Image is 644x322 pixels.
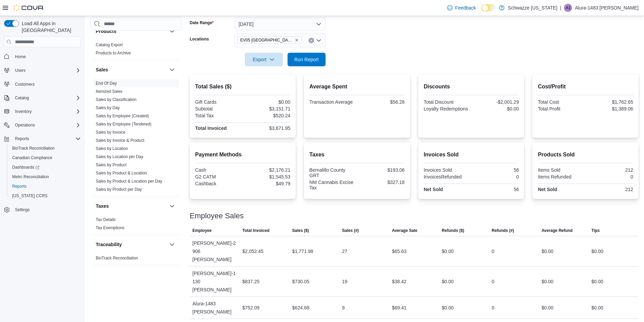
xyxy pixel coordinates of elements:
a: End Of Day [96,81,117,86]
a: Sales by Day [96,105,120,110]
span: Reports [10,182,81,190]
div: Cash [195,167,241,173]
h3: Taxes [96,203,109,209]
span: Dark Mode [481,12,482,12]
span: EV05 [GEOGRAPHIC_DATA] [240,37,293,44]
button: Catalog [1,93,84,103]
span: Dashboards [12,165,39,170]
span: Metrc Reconciliation [10,173,81,181]
div: [PERSON_NAME]-2906 [PERSON_NAME] [190,236,240,266]
div: Cashback [195,181,241,186]
button: Traceability [96,241,167,248]
div: 0 [492,277,494,286]
span: Sales by Product & Location [96,170,147,176]
div: Total Tax [195,113,241,118]
div: Total Discount [424,99,470,105]
div: Total Profit [538,106,584,112]
div: $0.00 [442,304,454,312]
a: Products to Archive [96,51,131,55]
h2: Products Sold [538,151,633,159]
div: Products [90,41,182,60]
span: Sales by Location per Day [96,154,143,159]
div: $65.63 [392,247,406,255]
a: Feedback [444,1,479,15]
span: Run Report [294,56,319,63]
div: 0 [492,247,494,255]
div: Subtotal [195,106,241,112]
div: $624.68 [292,304,310,312]
button: Sales [168,66,176,74]
button: Remove EV05 Uptown from selection in this group [295,38,299,42]
h3: Sales [96,66,108,73]
strong: Net Sold [424,187,443,192]
a: Sales by Classification [96,97,136,102]
button: Taxes [96,203,167,209]
span: Canadian Compliance [12,155,52,160]
button: Home [1,51,84,61]
a: Catalog Export [96,43,123,47]
div: Loyalty Redemptions [424,106,470,112]
a: Sales by Invoice & Product [96,138,144,143]
a: Tax Exemptions [96,225,125,230]
p: Alura-1483 [PERSON_NAME] [575,4,639,12]
span: Employee [192,228,212,233]
a: Settings [12,206,32,214]
a: Sales by Employee (Tendered) [96,122,151,126]
button: Users [12,66,28,74]
span: Catalog Export [96,42,123,48]
button: Reports [7,182,84,191]
a: Customers [12,80,37,88]
span: Sales by Invoice & Product [96,138,144,143]
span: Load All Apps in [GEOGRAPHIC_DATA] [19,20,81,34]
button: Catalog [12,94,32,102]
span: Sales by Employee (Tendered) [96,121,151,127]
button: Products [96,28,167,35]
span: Tax Exemptions [96,225,125,231]
span: Users [15,68,25,73]
button: BioTrack Reconciliation [7,143,84,153]
a: BioTrack Reconciliation [10,144,57,152]
span: Catalog [12,94,81,102]
div: $0.00 [591,304,603,312]
div: 0 [587,174,633,180]
span: Average Refund [541,228,573,233]
span: Catalog [15,95,29,101]
span: Customers [15,82,35,87]
span: Feedback [455,4,476,11]
span: Customers [12,80,81,88]
button: Open list of options [316,38,321,43]
span: Operations [15,122,35,128]
div: $0.00 [244,99,290,105]
a: Metrc Reconciliation [10,173,52,181]
div: $3,151.71 [244,106,290,112]
div: Transaction Average [309,99,355,105]
button: Clear input [309,38,314,43]
div: Items Sold [538,167,584,173]
div: G2 CATM [195,174,241,180]
div: $1,389.06 [587,106,633,112]
a: Home [12,53,29,61]
div: $1,762.65 [587,99,633,105]
span: Sales by Location [96,146,128,151]
span: Operations [12,121,81,129]
div: $0.00 [591,277,603,286]
button: Reports [12,135,32,143]
div: 56 [473,167,519,173]
h2: Taxes [309,151,405,159]
h2: Payment Methods [195,151,291,159]
div: $2,176.21 [244,167,290,173]
button: [DATE] [235,17,326,31]
p: Schwazze [US_STATE] [508,4,557,12]
span: Reports [12,135,81,143]
a: Itemized Sales [96,89,123,94]
button: Taxes [168,202,176,210]
span: Export [249,53,279,66]
button: Inventory [1,107,84,116]
button: Users [1,66,84,75]
a: Dashboards [10,163,42,171]
div: NM Cannabis Excise Tax [309,180,355,190]
button: Run Report [288,53,326,66]
div: -$2,001.29 [473,99,519,105]
strong: Net Sold [538,187,557,192]
button: Products [168,27,176,35]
